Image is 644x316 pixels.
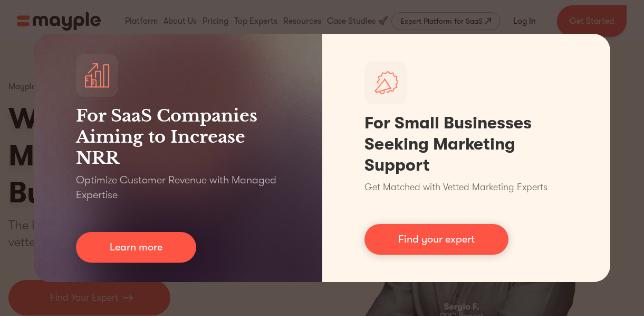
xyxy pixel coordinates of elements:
[364,180,547,194] p: Get Matched with Vetted Marketing Experts
[364,224,508,255] a: Find your expert
[364,113,569,176] h1: For Small Businesses Seeking Marketing Support
[76,105,280,169] h3: For SaaS Companies Aiming to Increase NRR
[76,232,196,263] a: Learn more
[76,173,280,202] p: Optimize Customer Revenue with Managed Expertise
